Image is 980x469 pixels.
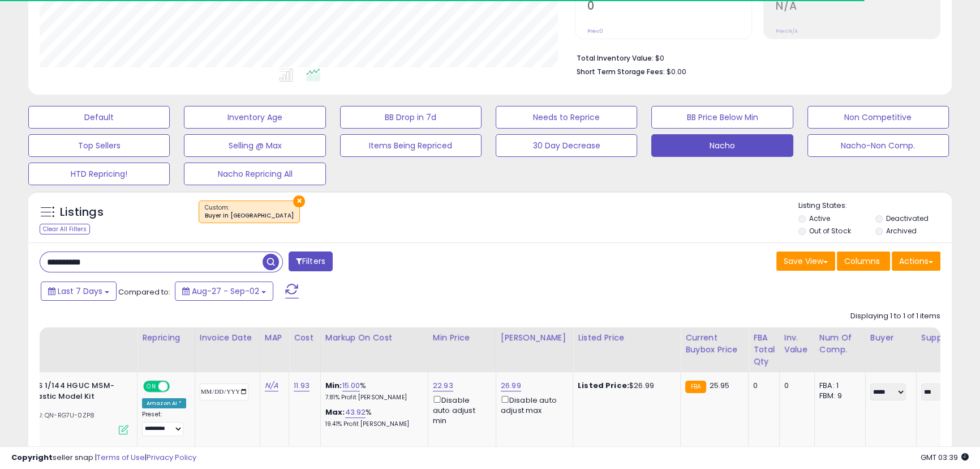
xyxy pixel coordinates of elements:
[205,212,294,220] div: Buyer in [GEOGRAPHIC_DATA]
[433,380,453,391] a: 22.93
[60,204,104,220] h5: Listings
[325,407,419,428] div: %
[587,28,603,35] small: Prev: 0
[142,411,186,436] div: Preset:
[892,251,940,271] button: Actions
[184,106,325,129] button: Inventory Age
[147,452,196,463] a: Privacy Policy
[433,332,491,344] div: Min Price
[265,332,284,344] div: MAP
[651,134,793,157] button: Nacho
[809,214,830,223] label: Active
[265,380,278,391] a: N/A
[340,106,482,129] button: BB Drop in 7d
[144,382,158,391] span: ON
[325,381,419,402] div: %
[819,381,857,391] div: FBA: 1
[819,332,861,356] div: Num of Comp.
[184,163,325,185] button: Nacho Repricing All
[325,407,345,417] b: Max:
[20,411,94,420] span: | SKU: QN-RG7U-0ZP8
[886,214,929,223] label: Deactivated
[784,381,806,391] div: 0
[577,53,654,63] b: Total Inventory Value:
[844,255,880,267] span: Columns
[294,380,310,391] a: 11.93
[320,327,428,372] th: The percentage added to the cost of goods (COGS) that forms the calculator for Min & Max prices.
[58,285,102,297] span: Last 7 Days
[496,134,637,157] button: 30 Day Decrease
[192,285,259,297] span: Aug-27 - Sep-02
[501,394,564,416] div: Disable auto adjust max
[340,134,482,157] button: Items Being Repriced
[577,67,665,76] b: Short Term Storage Fees:
[41,282,117,301] button: Last 7 Days
[325,394,419,402] p: 7.81% Profit [PERSON_NAME]
[184,134,325,157] button: Selling @ Max
[667,66,686,77] span: $0.00
[916,327,967,372] th: CSV column name: cust_attr_2_Supplier
[142,398,186,408] div: Amazon AI *
[709,380,729,391] span: 25.95
[921,452,969,463] span: 2025-09-11 03:39 GMT
[809,226,850,236] label: Out of Stock
[496,106,637,129] button: Needs to Reprice
[294,332,316,344] div: Cost
[921,332,962,344] div: Supplier
[685,332,743,356] div: Current Buybox Price
[807,106,949,129] button: Non Competitive
[168,382,186,391] span: OFF
[577,50,932,64] li: $0
[325,332,423,344] div: Markup on Cost
[776,251,835,271] button: Save View
[798,201,952,211] p: Listing States:
[578,381,672,391] div: $26.99
[200,332,255,344] div: Invoice Date
[753,381,771,391] div: 0
[776,28,798,35] small: Prev: N/A
[685,381,706,393] small: FBA
[819,391,857,401] div: FBM: 9
[195,327,260,372] th: CSV column name: cust_attr_3_Invoice Date
[118,287,170,297] span: Compared to:
[501,380,521,391] a: 26.99
[142,332,190,344] div: Repricing
[293,195,305,207] button: ×
[325,420,419,428] p: 19.41% Profit [PERSON_NAME]
[837,251,890,271] button: Columns
[651,106,793,129] button: BB Price Below Min
[11,453,196,463] div: seller snap | |
[11,452,53,463] strong: Copyright
[97,452,145,463] a: Terms of Use
[325,380,342,391] b: Min:
[28,106,170,129] button: Default
[345,407,366,418] a: 43.92
[886,226,917,236] label: Archived
[870,332,912,344] div: Buyer
[205,203,294,220] span: Custom:
[578,380,629,391] b: Listed Price:
[753,332,775,368] div: FBA Total Qty
[865,327,916,372] th: CSV column name: cust_attr_1_Buyer
[28,134,170,157] button: Top Sellers
[28,163,170,185] button: HTD Repricing!
[784,332,810,356] div: Inv. value
[850,311,940,322] div: Displaying 1 to 1 of 1 items
[578,332,676,344] div: Listed Price
[807,134,949,157] button: Nacho-Non Comp.
[175,282,273,301] button: Aug-27 - Sep-02
[433,394,487,426] div: Disable auto adjust min
[342,380,360,391] a: 15.00
[289,251,333,271] button: Filters
[40,224,90,234] div: Clear All Filters
[501,332,568,344] div: [PERSON_NAME]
